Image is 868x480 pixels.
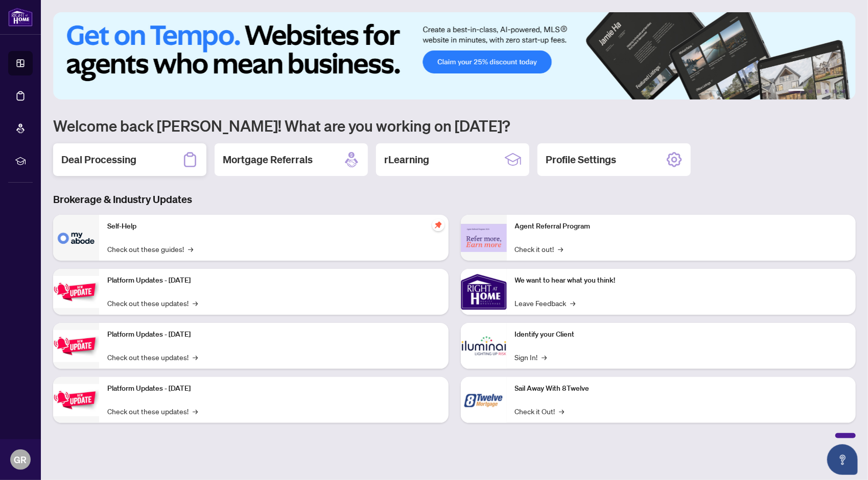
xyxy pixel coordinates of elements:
span: pushpin [432,219,444,231]
h2: rLearning [384,153,429,167]
p: We want to hear what you think! [515,275,848,286]
span: → [193,351,198,363]
button: 6 [841,89,846,93]
button: 3 [817,89,821,93]
p: Sail Away With 8Twelve [515,383,848,394]
span: → [193,297,198,309]
img: Sail Away With 8Twelve [461,377,507,423]
img: Agent Referral Program [461,224,507,252]
p: Platform Updates - [DATE] [107,329,440,340]
a: Check it Out!→ [515,406,565,417]
h2: Deal Processing [61,153,136,167]
span: → [188,243,193,255]
img: Platform Updates - July 8, 2025 [53,330,99,362]
p: Agent Referral Program [515,221,848,232]
a: Check out these updates!→ [107,406,198,417]
button: 2 [809,89,813,93]
h3: Brokerage & Industry Updates [53,192,856,207]
button: 1 [788,89,805,93]
span: GR [14,452,27,467]
span: → [193,406,198,417]
button: Open asap [827,444,858,475]
img: Platform Updates - June 23, 2025 [53,384,99,416]
a: Leave Feedback→ [515,297,576,309]
h2: Mortgage Referrals [223,153,313,167]
span: → [558,243,564,255]
p: Identify your Client [515,329,848,340]
a: Check out these updates!→ [107,351,198,363]
a: Check out these guides!→ [107,243,193,255]
img: logo [8,8,33,27]
a: Sign In!→ [515,351,547,363]
button: 5 [833,89,837,93]
span: → [559,406,565,417]
img: We want to hear what you think! [461,269,507,315]
a: Check out these updates!→ [107,297,198,309]
span: → [542,351,547,363]
img: Platform Updates - July 21, 2025 [53,276,99,308]
p: Platform Updates - [DATE] [107,383,440,394]
img: Slide 0 [53,12,856,99]
a: Check it out!→ [515,243,564,255]
p: Platform Updates - [DATE] [107,275,440,286]
img: Identify your Client [461,323,507,369]
p: Self-Help [107,221,440,232]
h2: Profile Settings [546,153,616,167]
span: → [571,297,576,309]
h1: Welcome back [PERSON_NAME]! What are you working on [DATE]? [53,116,856,135]
button: 4 [825,89,829,93]
img: Self-Help [53,215,99,261]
